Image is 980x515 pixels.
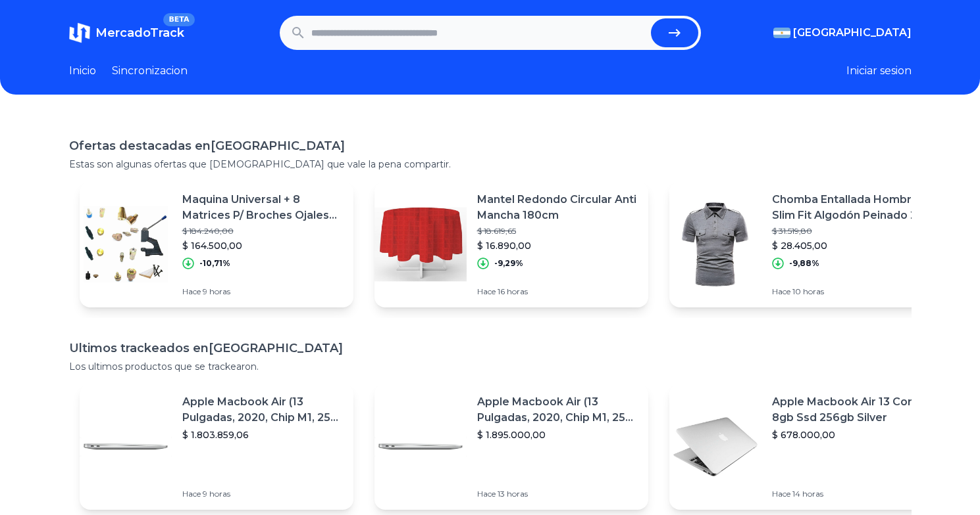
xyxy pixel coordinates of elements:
p: $ 1.895.000,00 [477,428,638,441]
img: Featured image [80,401,172,493]
p: Hace 9 horas [182,489,343,499]
a: Featured imageChomba Entallada Hombre Slim Fit Algodón Peinado 2 Bolsillos$ 31.519,80$ 28.405,00-... [669,181,943,307]
p: $ 678.000,00 [772,428,933,441]
img: Featured image [669,198,761,290]
p: $ 28.405,00 [772,239,933,252]
p: Chomba Entallada Hombre Slim Fit Algodón Peinado 2 Bolsillos [772,192,933,223]
a: Sincronizacion [112,63,188,79]
p: -10,71% [199,258,230,269]
p: $ 16.890,00 [477,239,638,252]
p: Los ultimos productos que se trackearon. [69,360,912,373]
img: Featured image [374,198,467,290]
p: Maquina Universal + 8 Matrices P/ Broches Ojales Remaches [182,192,343,223]
a: Featured imageMaquina Universal + 8 Matrices P/ Broches Ojales Remaches$ 184.240,00$ 164.500,00-1... [80,181,353,307]
p: Apple Macbook Air 13 Core I5 8gb Ssd 256gb Silver [772,394,933,426]
a: Featured imageApple Macbook Air 13 Core I5 8gb Ssd 256gb Silver$ 678.000,00Hace 14 horas [669,384,943,510]
a: MercadoTrackBETA [69,22,184,43]
img: Featured image [80,198,172,290]
span: [GEOGRAPHIC_DATA] [793,25,912,41]
img: MercadoTrack [69,22,90,43]
img: Argentina [773,28,790,38]
p: Mantel Redondo Circular Anti Mancha 180cm [477,192,638,223]
p: Hace 14 horas [772,489,933,499]
a: Featured imageApple Macbook Air (13 Pulgadas, 2020, Chip M1, 256 Gb De Ssd, 8 Gb De Ram) - Plata$... [374,384,648,510]
h1: Ultimos trackeados en [GEOGRAPHIC_DATA] [69,339,912,357]
p: Apple Macbook Air (13 Pulgadas, 2020, Chip M1, 256 Gb De Ssd, 8 Gb De Ram) - Plata [477,394,638,426]
p: Estas son algunas ofertas que [DEMOGRAPHIC_DATA] que vale la pena compartir. [69,158,912,171]
p: Apple Macbook Air (13 Pulgadas, 2020, Chip M1, 256 Gb De Ssd, 8 Gb De Ram) - Plata [182,394,343,426]
img: Featured image [669,401,761,493]
p: Hace 13 horas [477,489,638,499]
p: -9,29% [494,258,523,269]
p: Hace 9 horas [182,286,343,297]
a: Inicio [69,63,96,79]
p: Hace 16 horas [477,286,638,297]
a: Featured imageMantel Redondo Circular Anti Mancha 180cm$ 18.619,65$ 16.890,00-9,29%Hace 16 horas [374,181,648,307]
p: $ 184.240,00 [182,226,343,236]
h1: Ofertas destacadas en [GEOGRAPHIC_DATA] [69,137,912,155]
p: $ 164.500,00 [182,239,343,252]
img: Featured image [374,401,467,493]
span: BETA [163,13,194,26]
button: Iniciar sesion [846,63,912,79]
span: MercadoTrack [95,26,184,40]
p: $ 1.803.859,06 [182,428,343,441]
a: Featured imageApple Macbook Air (13 Pulgadas, 2020, Chip M1, 256 Gb De Ssd, 8 Gb De Ram) - Plata$... [80,384,353,510]
p: $ 31.519,80 [772,226,933,236]
p: Hace 10 horas [772,286,933,297]
p: $ 18.619,65 [477,226,638,236]
button: [GEOGRAPHIC_DATA] [773,25,912,41]
p: -9,88% [789,258,819,269]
